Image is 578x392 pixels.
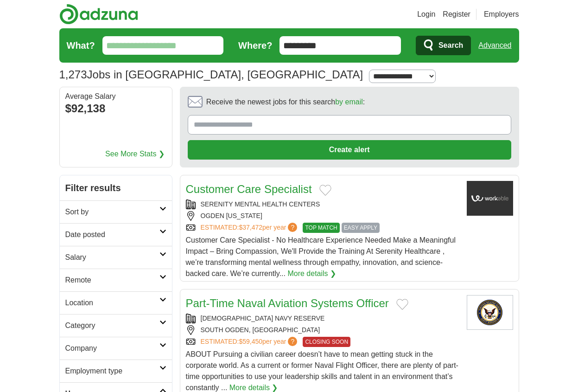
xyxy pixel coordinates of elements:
[105,148,165,160] a: See More Stats ❯
[65,229,159,240] h2: Date posted
[288,223,297,232] span: ?
[60,269,172,291] a: Remote
[467,181,513,216] img: Company logo
[65,93,166,100] div: Average Salary
[206,96,365,108] span: Receive the newest jobs for this search :
[201,315,325,322] a: [DEMOGRAPHIC_DATA] NAVY RESERVE
[65,100,166,117] div: $92,138
[201,337,299,347] a: ESTIMATED:$59,450per year?
[467,295,513,330] img: US Navy Reserve logo
[67,39,95,52] label: What?
[186,297,389,309] a: Part-Time Naval Aviation Systems Officer
[201,223,299,233] a: ESTIMATED:$37,472per year?
[443,9,470,20] a: Register
[188,140,511,160] button: Create alert
[65,252,159,263] h2: Salary
[65,206,159,218] h2: Sort by
[239,338,262,345] span: $59,450
[186,350,458,392] span: ABOUT Pursuing a civilian career doesn’t have to mean getting stuck in the corporate world. As a ...
[417,9,435,20] a: Login
[342,223,380,233] span: EASY APPLY
[484,9,519,20] a: Employers
[65,297,159,308] h2: Location
[303,223,339,233] span: TOP MATCH
[65,275,159,286] h2: Remote
[65,343,159,354] h2: Company
[60,314,172,337] a: Category
[186,183,312,195] a: Customer Care Specialist
[59,66,87,83] span: 1,273
[319,185,331,196] button: Add to favorite jobs
[416,36,471,55] button: Search
[59,4,138,25] img: Adzuna logo
[239,224,262,231] span: $37,472
[478,36,511,55] a: Advanced
[186,199,459,209] div: SERENITY MENTAL HEALTH CENTERS
[59,68,363,81] h1: Jobs in [GEOGRAPHIC_DATA], [GEOGRAPHIC_DATA]
[186,325,459,335] div: SOUTH OGDEN, [GEOGRAPHIC_DATA]
[60,223,172,246] a: Date posted
[238,39,272,52] label: Where?
[65,366,159,377] h2: Employment type
[287,268,336,279] a: More details ❯
[65,320,159,331] h2: Category
[288,337,297,346] span: ?
[396,299,408,310] button: Add to favorite jobs
[186,211,459,221] div: OGDEN [US_STATE]
[60,291,172,314] a: Location
[303,337,350,347] span: CLOSING SOON
[60,337,172,360] a: Company
[60,200,172,223] a: Sort by
[438,36,463,55] span: Search
[335,98,363,106] a: by email
[186,236,456,277] span: Customer Care Specialist - No Healthcare Experience Needed Make a Meaningful Impact – Bring Compa...
[60,246,172,269] a: Salary
[60,175,172,200] h2: Filter results
[60,360,172,382] a: Employment type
